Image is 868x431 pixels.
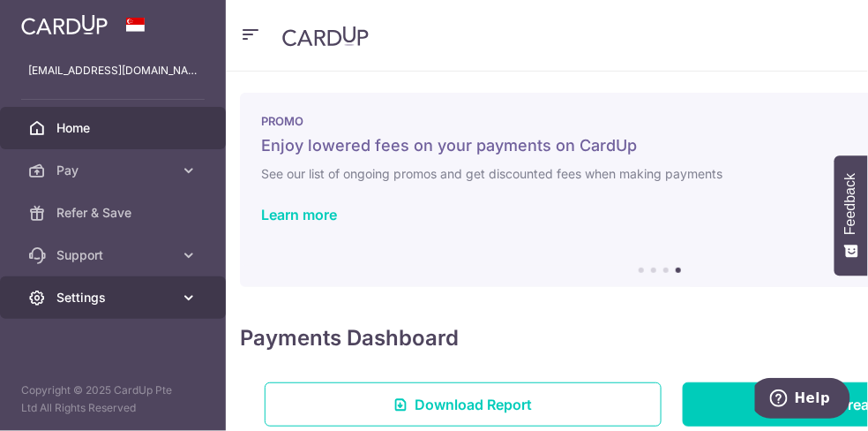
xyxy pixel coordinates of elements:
span: Support [56,246,173,264]
span: Feedback [843,173,859,235]
img: CardUp [282,26,369,47]
h4: Payments Dashboard [240,322,459,354]
iframe: Opens a widget where you can find more information [755,378,850,422]
span: Pay [56,162,173,179]
button: Feedback - Show survey [834,155,868,276]
a: Download Report [265,382,662,427]
span: Home [56,119,173,137]
span: Refer & Save [56,204,173,222]
a: Learn more [261,206,337,223]
p: [EMAIL_ADDRESS][DOMAIN_NAME] [28,62,198,79]
span: Download Report [415,394,533,415]
img: CardUp [21,14,108,35]
span: Settings [56,289,173,306]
